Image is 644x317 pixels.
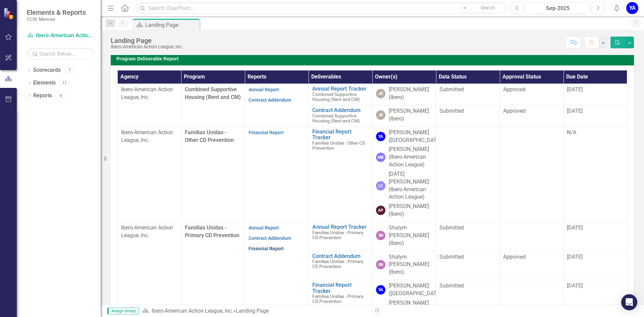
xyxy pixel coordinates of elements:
a: Ibero-American Action League, Inc. [152,308,233,314]
span: Approved [503,108,526,114]
div: YA [376,132,385,141]
div: Shalym [PERSON_NAME] (Ibero) [389,224,433,247]
a: Reports [33,92,52,100]
div: [PERSON_NAME] ([GEOGRAPHIC_DATA]) [389,129,443,144]
td: Double-Click to Edit [500,222,563,251]
span: [DATE] [567,108,583,114]
a: Financial Report [249,246,284,251]
div: [PERSON_NAME] (Ibero) [389,203,433,218]
span: Submitted [439,108,464,114]
a: Financial Report [249,130,284,135]
div: [PERSON_NAME] (Ibero) [389,107,433,123]
span: Approved [503,254,526,260]
div: JR [376,110,385,120]
p: Ibero-American Action League, Inc. [121,224,178,240]
td: Double-Click to Edit Right Click for Context Menu [309,105,372,127]
td: Double-Click to Edit [500,126,563,222]
div: Open Intercom Messenger [621,294,637,310]
td: Double-Click to Edit [500,251,563,280]
div: 11 [59,80,70,86]
span: Submitted [439,86,464,93]
div: 6 [55,93,66,98]
span: [DATE] [567,254,583,260]
input: Search ClearPoint... [136,2,506,14]
td: Double-Click to Edit [436,251,500,280]
span: [DATE] [567,282,583,289]
span: Submitted [439,282,464,289]
a: Contract Addendum [312,253,369,259]
td: Double-Click to Edit [436,84,500,105]
div: SN [376,231,385,240]
input: Search Below... [27,48,94,60]
button: YA [626,2,638,14]
span: Familias Unidas - Primary CD Prevention [312,259,363,269]
div: Shalym [PERSON_NAME] (Ibero) [389,253,433,276]
div: MB [376,153,385,162]
span: Combined Supportive Housing (Rent and CM) [185,86,241,100]
div: JR [376,89,385,98]
td: Double-Click to Edit [436,105,500,127]
div: LC [376,181,385,191]
span: Elements & Reports [27,8,86,16]
span: Familias Unidas - Primary CD Prevention [185,224,239,239]
span: Submitted [439,254,464,260]
div: 7 [64,67,75,73]
span: Familias Unidas - Other CD Prevention [185,129,234,143]
img: ClearPoint Strategy [3,7,15,19]
td: Double-Click to Edit [500,84,563,105]
a: Scorecards [33,66,61,74]
a: Annual Report Tracker [312,224,369,230]
div: » [142,307,367,315]
span: Submitted [439,224,464,231]
span: [DATE] [567,86,583,93]
td: Double-Click to Edit Right Click for Context Menu [309,84,372,105]
span: [DATE] [567,224,583,231]
td: Double-Click to Edit Right Click for Context Menu [309,251,372,280]
span: Combined Supportive Housing (Rent and CM) [312,92,360,102]
td: Double-Click to Edit [500,105,563,127]
div: Ibero-American Action League, Inc. [111,44,183,49]
div: AP [376,206,385,215]
div: [PERSON_NAME] ([GEOGRAPHIC_DATA]) [389,282,443,298]
div: Landing Page [111,37,183,44]
a: Contract Addendum [312,107,369,113]
a: Elements [33,79,56,87]
div: SN [376,260,385,269]
div: Landing Page [145,21,198,29]
div: Landing Page [236,308,269,314]
a: Financial Report Tracker [312,282,369,294]
small: CCSI: Monroe [27,16,86,22]
button: Sep-2025 [526,2,590,14]
span: Familias Unidas - Other CD Prevention [312,140,365,151]
span: Familias Unidas - Primary CD Prevention [312,294,363,304]
button: Search [471,3,504,13]
a: Ibero-American Action League, Inc. [27,32,94,40]
span: Combined Supportive Housing (Rent and CM) [312,113,360,123]
p: Ibero-American Action League, Inc. [121,129,178,144]
td: Double-Click to Edit Right Click for Context Menu [309,126,372,222]
span: Familias Unidas - Primary CD Prevention [312,230,363,240]
div: [PERSON_NAME] (Ibero) [389,86,433,101]
a: Annual Report [249,225,279,230]
td: Double-Click to Edit [436,126,500,222]
span: Search [481,5,495,10]
div: Sep-2025 [528,4,588,12]
span: Assign Group [107,308,139,314]
div: N/A [567,129,624,137]
a: Annual Report Tracker [312,86,369,92]
span: Approved [503,86,526,93]
div: YA [376,285,385,295]
h3: Program Deliverable Report [116,56,631,61]
a: Contract Addendum [249,97,291,103]
div: [PERSON_NAME] (Ibero-American Action League) [389,146,433,169]
a: Financial Report Tracker [312,129,369,141]
a: Annual Report [249,87,279,92]
div: [DATE][PERSON_NAME] (Ibero-American Action League) [389,170,433,201]
td: Double-Click to Edit Right Click for Context Menu [309,222,372,251]
p: Ibero-American Action League, Inc. [121,86,178,101]
a: Contract Addendum [249,235,291,241]
td: Double-Click to Edit [436,222,500,251]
